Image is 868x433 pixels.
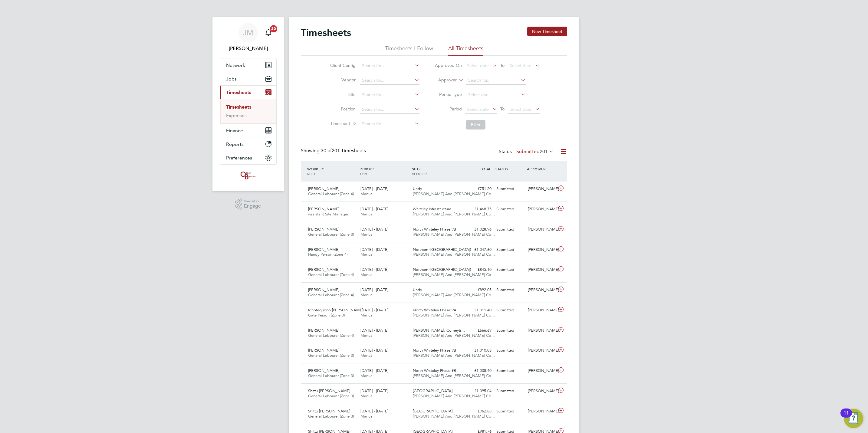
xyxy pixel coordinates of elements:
span: 201 [540,149,548,155]
span: [PERSON_NAME] And [PERSON_NAME] Co… [413,353,495,358]
div: Showing [301,148,367,154]
span: [DATE] - [DATE] [360,388,388,393]
span: TOTAL [480,166,491,171]
div: £1,038.40 [462,366,494,376]
div: [PERSON_NAME] [525,366,557,376]
span: Northam ([GEOGRAPHIC_DATA]) [413,267,471,272]
div: Submitted [494,245,525,255]
span: Manual [360,393,373,399]
span: [PERSON_NAME] [308,186,339,191]
span: [GEOGRAPHIC_DATA] [413,388,452,393]
label: Site [328,92,356,97]
span: [PERSON_NAME] And [PERSON_NAME] Co… [413,191,495,196]
div: [PERSON_NAME] [525,285,557,295]
span: [DATE] - [DATE] [360,328,388,333]
span: General Labourer (Zone 3) [308,232,354,237]
span: [PERSON_NAME] [308,247,339,252]
button: Open Resource Center, 11 new notifications [844,409,863,428]
input: Search for... [360,76,419,85]
span: [PERSON_NAME] And [PERSON_NAME] Co… [413,292,495,297]
span: [DATE] - [DATE] [360,186,388,191]
span: Preferences [226,155,252,161]
input: Search for... [466,76,526,85]
a: Go to home page [220,171,277,180]
span: Manual [360,333,373,338]
label: Approved On [435,63,462,68]
span: Manual [360,373,373,378]
span: North Whiteley Phase 9B [413,227,456,232]
a: Timesheets [226,104,251,110]
span: General Labourer (Zone 4) [308,191,354,196]
div: [PERSON_NAME] [525,184,557,194]
a: Powered byEngage [235,198,261,210]
span: [PERSON_NAME] And [PERSON_NAME] Co… [413,272,495,277]
span: [PERSON_NAME] And [PERSON_NAME] Co… [413,232,495,237]
div: £892.05 [462,285,494,295]
span: General Labourer (Zone 4) [308,333,354,338]
li: Timesheets I Follow [385,45,433,56]
div: [PERSON_NAME] [525,225,557,235]
span: 20 [270,25,277,32]
span: [PERSON_NAME] [308,206,339,212]
span: Reports [226,141,244,147]
div: [PERSON_NAME] [525,265,557,275]
label: Vendor [328,77,356,83]
span: [PERSON_NAME] And [PERSON_NAME] Co… [413,313,495,318]
div: [PERSON_NAME] [525,245,557,255]
div: £962.88 [462,406,494,416]
span: [PERSON_NAME] [308,227,339,232]
span: 201 Timesheets [321,148,366,154]
span: Manual [360,292,373,297]
button: Preferences [220,151,276,164]
span: Select date [467,107,489,112]
span: [DATE] - [DATE] [360,227,388,232]
input: Search for... [360,91,419,99]
div: APPROVER [525,163,557,174]
div: [PERSON_NAME] [525,346,557,356]
span: / [419,166,420,171]
span: [GEOGRAPHIC_DATA] [413,408,452,414]
span: [PERSON_NAME] And [PERSON_NAME] Co… [413,212,495,217]
div: [PERSON_NAME] [525,305,557,315]
div: [PERSON_NAME] [525,406,557,416]
span: [DATE] - [DATE] [360,287,388,292]
div: SITE [410,163,463,179]
div: £1,010.08 [462,346,494,356]
div: Submitted [494,204,525,214]
input: Search for... [360,120,419,128]
span: Engage [244,204,261,209]
div: Submitted [494,346,525,356]
div: Submitted [494,366,525,376]
label: Period Type [435,92,462,97]
h2: Timesheets [301,27,351,39]
div: £1,011.40 [462,305,494,315]
span: North Whiteley Phase 9B [413,368,456,373]
button: Reports [220,137,276,151]
li: All Timesheets [448,45,483,56]
div: Submitted [494,184,525,194]
span: [DATE] - [DATE] [360,206,388,212]
input: Search for... [360,105,419,114]
div: [PERSON_NAME] [525,326,557,336]
span: Timesheets [226,90,251,95]
label: Client Config [328,63,356,68]
div: Submitted [494,386,525,396]
span: [DATE] - [DATE] [360,267,388,272]
span: / [323,166,324,171]
input: Search for... [360,62,419,70]
span: [DATE] - [DATE] [360,408,388,414]
span: General Labourer (Zone 3) [308,414,354,419]
span: Manual [360,191,373,196]
span: Gate Person (Zone 3) [308,313,345,318]
span: General Labourer (Zone 3) [308,373,354,378]
div: £1,468.75 [462,204,494,214]
span: Manual [360,272,373,277]
span: Jack Mott [220,45,277,52]
span: [PERSON_NAME] And [PERSON_NAME] Co… [413,252,495,257]
span: Manual [360,252,373,257]
span: North Whiteley Phase 9A [413,307,456,313]
span: General Labourer (Zone 4) [308,272,354,277]
span: 30 of [321,148,332,154]
span: Select date [510,107,531,112]
span: Jobs [226,76,237,82]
